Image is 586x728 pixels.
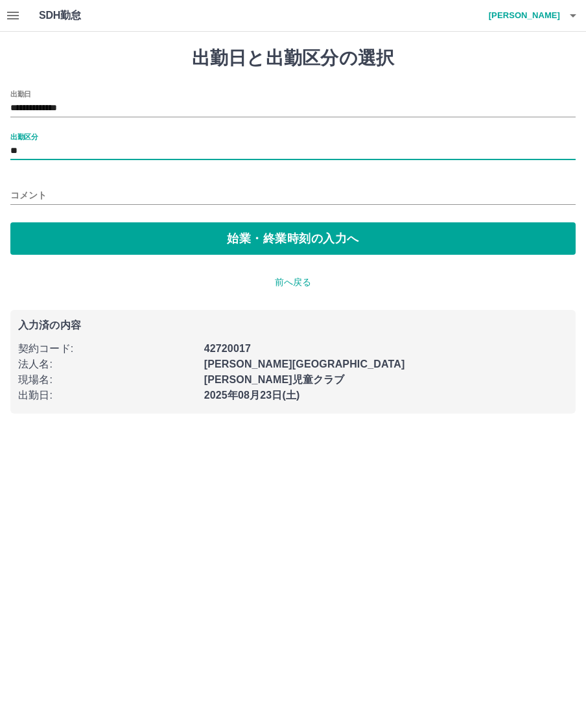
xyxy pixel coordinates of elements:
p: 契約コード : [18,341,196,357]
p: 法人名 : [18,357,196,372]
b: 42720017 [204,343,251,354]
p: 出勤日 : [18,388,196,403]
b: 2025年08月23日(土) [204,390,300,401]
p: 現場名 : [18,372,196,388]
b: [PERSON_NAME]児童クラブ [204,374,345,385]
label: 出勤日 [10,89,31,99]
p: 前へ戻る [10,276,576,289]
h1: 出勤日と出勤区分の選択 [10,47,576,69]
p: 入力済の内容 [18,320,568,331]
b: [PERSON_NAME][GEOGRAPHIC_DATA] [204,358,405,370]
button: 始業・終業時刻の入力へ [10,222,576,255]
label: 出勤区分 [10,132,38,141]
